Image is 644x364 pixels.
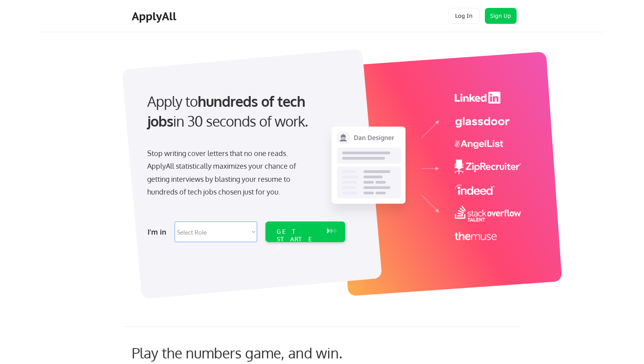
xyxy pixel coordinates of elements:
div: I'm in [148,225,170,238]
strong: hundreds of tech jobs [147,92,309,130]
div: GET STARTED [277,228,319,251]
div: ApplyAll [132,10,179,23]
div: Apply to in 30 seconds of work. [147,91,342,131]
button: Log In [448,8,480,24]
div: Stop writing cover letters that no one reads. ApplyAll statistically maximizes your chance of get... [147,147,310,198]
button: Sign Up [485,8,517,24]
div: Play the numbers game, and win. [132,344,378,361]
